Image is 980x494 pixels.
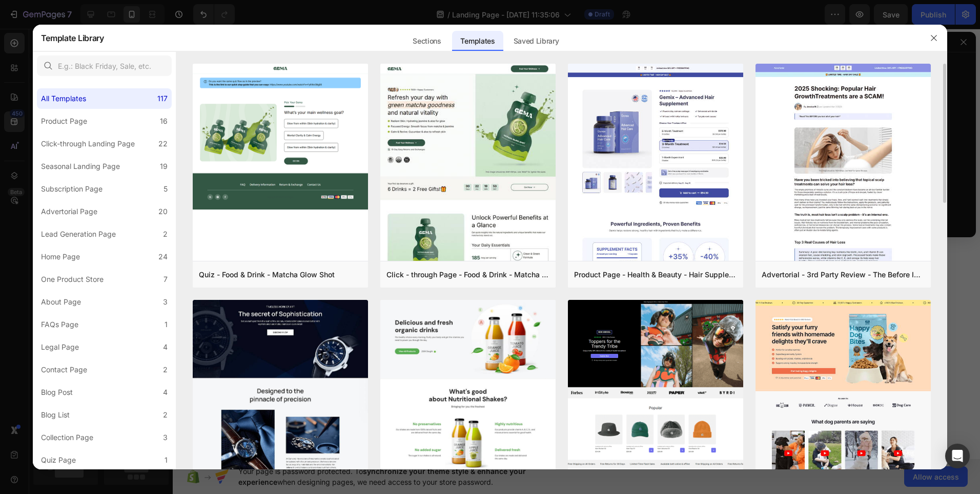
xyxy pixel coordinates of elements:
[37,55,172,76] input: E.g.: Black Friday, Sale, etc.
[41,431,93,444] div: Collection Page
[163,409,168,421] div: 2
[163,228,168,240] div: 2
[163,364,168,376] div: 2
[1,169,213,195] p: Because these aren’t just crystals—they’re keepsakes you can trust to hold their own story, waiti...
[41,228,116,240] div: Lead Generation Page
[193,64,368,210] img: quiz-1.png
[41,251,80,263] div: Home Page
[41,296,81,308] div: About Page
[163,431,168,444] div: 3
[79,298,134,308] span: from URL or image
[165,318,168,331] div: 1
[76,251,138,261] div: Choose templates
[41,273,104,286] div: One Product Store
[160,160,168,173] div: 19
[163,386,168,398] div: 4
[505,31,567,51] div: Saved Library
[199,269,335,281] div: Quiz - Food & Drink - Matcha Glow Shot
[80,286,134,296] div: Generate layout
[41,341,79,353] div: Legal Page
[41,25,104,51] h2: Template Library
[41,138,135,150] div: Click-through Landing Page
[386,269,549,281] div: Click - through Page - Food & Drink - Matcha Glow Shot
[41,160,120,173] div: Seasonal Landing Page
[1,79,213,169] p: Every piece you see here is chosen with love, care, and intention. We hand-select crystals for th...
[71,263,141,273] span: inspired by CRO experts
[164,183,168,195] div: 5
[41,205,97,218] div: Advertorial Page
[41,115,87,127] div: Product Page
[160,115,168,127] div: 16
[163,341,168,353] div: 4
[157,92,168,105] div: 117
[574,269,737,281] div: Product Page - Health & Beauty - Hair Supplement
[762,269,925,281] div: Advertorial - 3rd Party Review - The Before Image - Hair Supplement
[158,138,168,150] div: 22
[158,251,168,263] div: 24
[41,364,87,376] div: Contact Page
[165,454,168,466] div: 1
[163,296,168,308] div: 3
[41,454,76,466] div: Quiz Page
[158,205,168,218] div: 20
[76,320,138,331] div: Add blank section
[164,273,168,286] div: 7
[41,386,73,398] div: Blog Post
[452,31,503,51] div: Templates
[68,333,145,343] span: then drag & drop elements
[945,444,970,468] div: Open Intercom Messenger
[404,31,449,51] div: Sections
[41,409,70,421] div: Blog List
[41,183,103,195] div: Subscription Page
[9,227,57,238] span: Add section
[41,92,86,105] div: All Templates
[41,318,78,331] div: FAQs Page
